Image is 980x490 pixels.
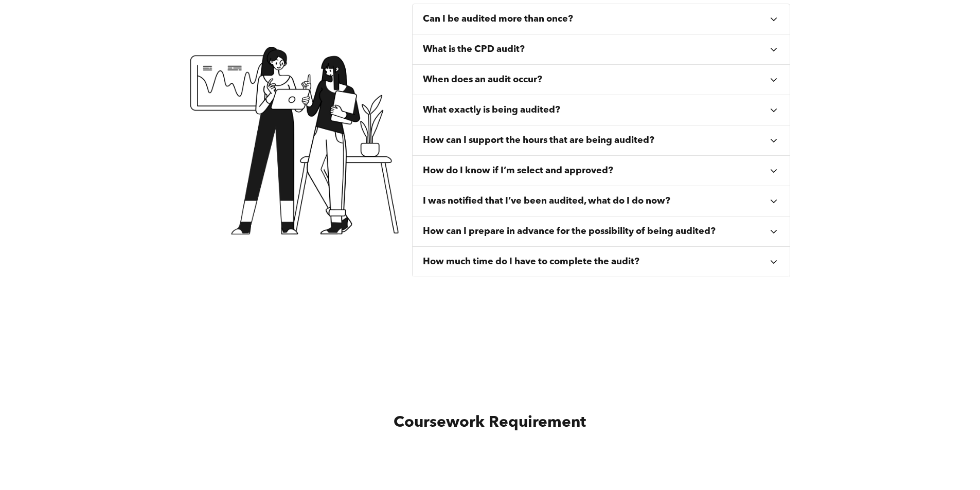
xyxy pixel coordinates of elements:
[394,415,586,430] span: Coursework Requirement
[423,165,613,176] h3: How do I know if I’m select and approved?
[423,104,560,116] h3: What exactly is being audited?
[423,74,542,85] h3: When does an audit occur?
[423,13,573,25] h3: Can I be audited more than once?
[423,44,525,55] h3: What is the CPD audit?
[423,135,654,146] h3: How can I support the hours that are being audited?
[423,226,716,237] h3: How can I prepare in advance for the possibility of being audited?
[190,47,400,234] img: Two women are standing next to each other looking at a laptop.
[423,256,639,267] h3: How much time do I have to complete the audit?
[423,195,670,207] h3: I was notified that I’ve been audited, what do I do now?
